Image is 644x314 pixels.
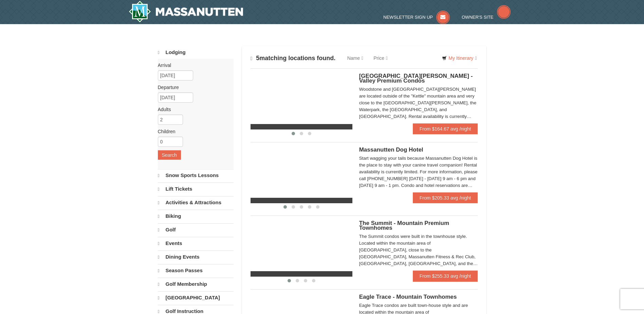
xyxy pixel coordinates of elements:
div: Start wagging your tails because Massanutten Dog Hotel is the place to stay with your canine trav... [359,155,478,189]
a: From $205.33 avg /night [413,192,478,203]
a: Lift Tickets [158,182,234,195]
a: Biking [158,210,234,223]
a: Massanutten Resort [129,1,243,22]
a: Newsletter Sign Up [383,15,450,20]
div: The Summit condos were built in the townhouse style. Located within the mountain area of [GEOGRAP... [359,233,478,267]
span: Massanutten Dog Hotel [359,146,423,153]
a: Name [342,51,368,65]
a: Events [158,237,234,250]
span: Eagle Trace - Mountain Townhomes [359,294,457,300]
span: Newsletter Sign Up [383,15,433,20]
label: Children [158,128,228,135]
a: Owner's Site [462,15,511,20]
span: Owner's Site [462,15,494,20]
img: Massanutten Resort Logo [129,1,243,22]
a: Season Passes [158,264,234,277]
a: Activities & Attractions [158,196,234,209]
div: Woodstone and [GEOGRAPHIC_DATA][PERSON_NAME] are located outside of the "Kettle" mountain area an... [359,86,478,120]
label: Departure [158,84,228,91]
a: From $164.67 avg /night [413,123,478,134]
a: Lodging [158,46,234,59]
label: Adults [158,106,228,113]
span: [GEOGRAPHIC_DATA][PERSON_NAME] - Valley Premium Condos [359,73,473,84]
a: Snow Sports Lessons [158,169,234,182]
button: Search [158,150,181,160]
a: From $255.33 avg /night [413,271,478,281]
label: Arrival [158,62,228,69]
a: Golf Membership [158,278,234,291]
a: Golf [158,223,234,236]
a: My Itinerary [438,53,481,63]
a: Price [368,51,393,65]
a: Dining Events [158,250,234,263]
a: [GEOGRAPHIC_DATA] [158,291,234,304]
span: The Summit - Mountain Premium Townhomes [359,220,449,231]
